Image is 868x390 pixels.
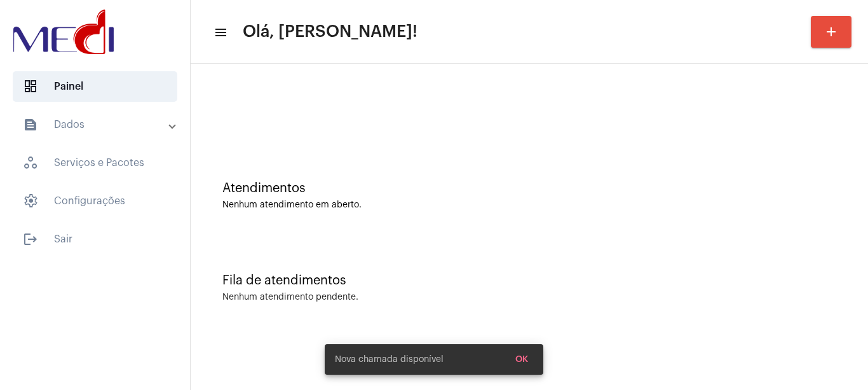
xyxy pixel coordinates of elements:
[222,181,836,195] div: Atendimentos
[222,274,836,288] div: Fila de atendimentos
[23,155,38,171] span: sidenav icon
[214,25,226,40] mat-icon: sidenav icon
[222,293,358,302] div: Nenhum atendimento pendente.
[505,348,538,371] button: OK
[23,193,38,209] span: sidenav icon
[13,148,177,178] span: Serviços e Pacotes
[10,6,117,57] img: d3a1b5fa-500b-b90f-5a1c-719c20e9830b.png
[13,224,177,254] span: Sair
[335,353,444,366] span: Nova chamada disponível
[23,79,38,94] span: sidenav icon
[23,117,38,132] mat-icon: sidenav icon
[824,24,839,39] mat-icon: add
[515,355,528,364] span: OK
[13,71,177,102] span: Painel
[243,22,417,42] span: Olá, [PERSON_NAME]!
[13,186,177,216] span: Configurações
[222,200,836,210] div: Nenhum atendimento em aberto.
[8,109,190,140] mat-expansion-panel-header: sidenav iconDados
[23,232,38,247] mat-icon: sidenav icon
[23,117,170,132] mat-panel-title: Dados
